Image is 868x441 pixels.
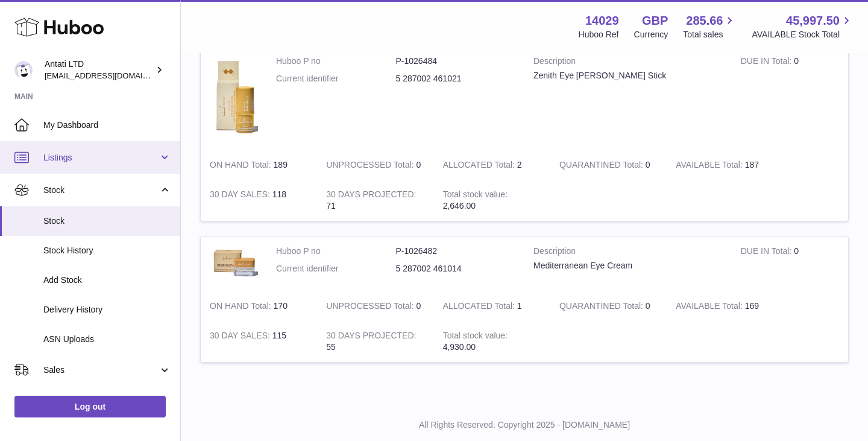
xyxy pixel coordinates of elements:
strong: DUE IN Total [741,246,794,259]
strong: GBP [642,13,668,29]
dt: Current identifier [276,263,396,274]
td: 0 [732,236,848,291]
td: 170 [201,291,317,321]
strong: 30 DAY SALES [210,189,272,202]
td: 115 [201,321,317,362]
img: toufic@antatiskin.com [14,61,33,79]
span: 4,930.00 [443,342,476,352]
strong: ALLOCATED Total [443,301,517,314]
strong: 14029 [585,13,619,29]
span: [EMAIL_ADDRESS][DOMAIN_NAME] [45,71,177,80]
span: AVAILABLE Stock Total [752,29,854,40]
span: Stock [43,215,171,227]
span: 0 [646,160,650,170]
dd: 5 287002 461014 [396,263,516,274]
strong: Description [533,56,723,70]
td: 0 [317,291,433,321]
span: Stock [43,185,159,196]
a: Log out [14,396,166,417]
span: Total sales [683,29,737,40]
span: Delivery History [43,304,171,316]
strong: AVAILABLE Total [676,301,744,314]
dt: Huboo P no [276,246,396,257]
strong: UNPROCESSED Total [326,301,416,314]
strong: 30 DAYS PROJECTED [326,189,416,202]
strong: ALLOCATED Total [443,160,517,173]
span: My Dashboard [43,119,171,131]
div: Zenith Eye [PERSON_NAME] Stick [533,70,723,81]
strong: QUARANTINED Total [559,160,646,173]
span: ASN Uploads [43,334,171,345]
strong: ON HAND Total [210,301,274,314]
strong: 30 DAY SALES [210,331,272,343]
dt: Huboo P no [276,56,396,67]
td: 169 [667,291,783,321]
td: 71 [317,180,433,221]
a: 45,997.50 AVAILABLE Stock Total [752,13,854,40]
span: Listings [43,152,159,163]
div: Mediterranean Eye Cream [533,260,723,271]
td: 55 [317,321,433,362]
td: 189 [201,150,317,180]
strong: Total stock value [443,189,508,202]
dd: P-1026484 [396,56,516,67]
div: Currency [634,29,668,40]
img: product image [210,246,258,279]
td: 118 [201,180,317,221]
div: Huboo Ref [579,29,619,40]
img: product image [210,56,258,138]
span: 2,646.00 [443,201,476,211]
span: 285.66 [686,13,723,29]
dt: Current identifier [276,73,396,84]
span: Stock History [43,245,171,256]
span: 45,997.50 [786,13,840,29]
p: All Rights Reserved. Copyright 2025 - [DOMAIN_NAME] [190,419,858,431]
strong: Description [533,246,723,260]
div: Antati LTD [45,59,153,81]
span: 0 [646,301,650,311]
strong: DUE IN Total [741,56,794,69]
td: 0 [732,46,848,150]
td: 1 [434,291,550,321]
strong: Total stock value [443,331,508,343]
strong: AVAILABLE Total [676,160,744,173]
td: 0 [317,150,433,180]
dd: P-1026482 [396,246,516,257]
span: Add Stock [43,274,171,286]
a: 285.66 Total sales [683,13,737,40]
span: Sales [43,364,159,376]
strong: 30 DAYS PROJECTED [326,331,416,343]
dd: 5 287002 461021 [396,73,516,84]
td: 2 [434,150,550,180]
strong: UNPROCESSED Total [326,160,416,173]
strong: ON HAND Total [210,160,274,173]
td: 187 [667,150,783,180]
strong: QUARANTINED Total [559,301,646,314]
